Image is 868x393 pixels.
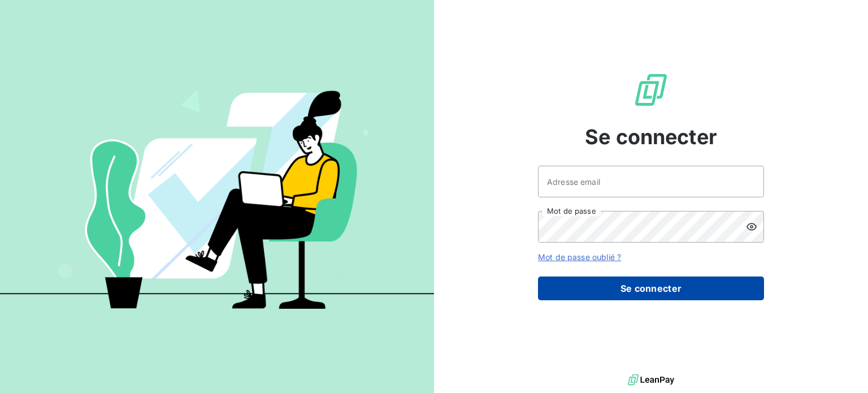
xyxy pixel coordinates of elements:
img: Logo LeanPay [633,72,669,108]
span: Se connecter [585,122,717,152]
input: placeholder [538,166,764,197]
button: Se connecter [538,277,764,300]
img: logo [628,372,674,388]
a: Mot de passe oublié ? [538,252,621,262]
